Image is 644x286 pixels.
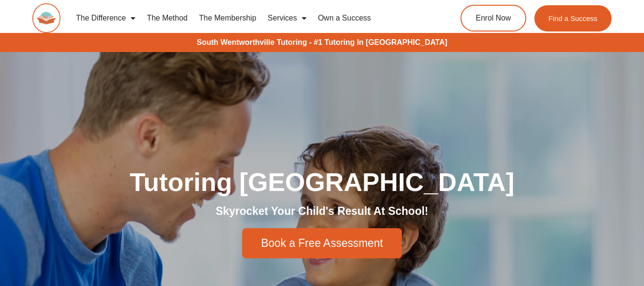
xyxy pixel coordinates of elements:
a: Book a Free Assessment [242,228,402,258]
span: Find a Success [549,15,598,22]
a: The Difference [70,7,141,29]
a: The Membership [194,7,262,29]
h1: Tutoring [GEOGRAPHIC_DATA] [55,169,589,195]
nav: Menu [70,7,427,29]
span: Enrol Now [476,14,511,22]
a: Services [262,7,312,29]
a: Enrol Now [460,5,526,32]
span: Book a Free Assessment [261,238,383,249]
h2: Skyrocket Your Child's Result At School! [55,204,589,219]
a: Own a Success [312,7,377,29]
a: Find a Success [534,5,612,32]
a: The Method [141,7,193,29]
